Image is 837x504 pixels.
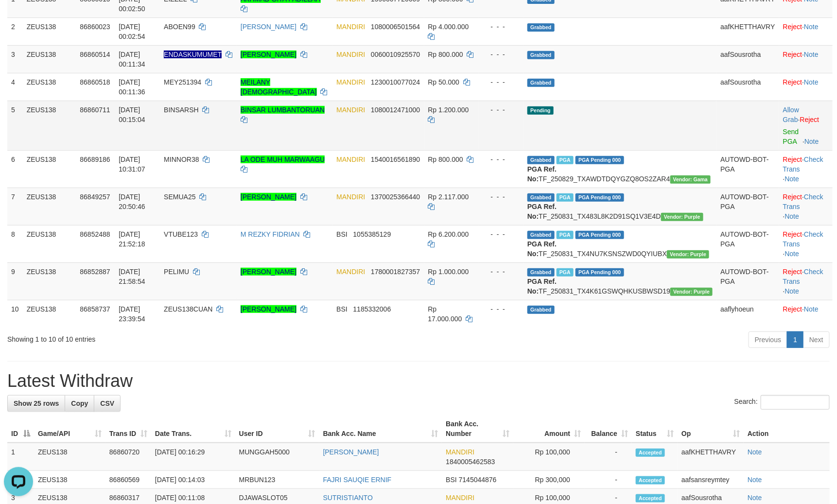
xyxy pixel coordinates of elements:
a: [PERSON_NAME] [241,268,296,276]
b: PGA Ref. No: [527,278,557,295]
td: TF_250831_TX483L8K2D91SQ1V3E4D [523,188,716,225]
span: Grabbed [527,306,555,314]
span: Grabbed [527,23,555,32]
td: · · [779,188,833,225]
input: Search: [761,395,830,410]
td: aafKHETTHAVRY [716,17,779,45]
a: Note [804,78,819,86]
a: Note [804,23,819,31]
td: · [779,17,833,45]
a: Note [748,448,762,456]
span: Marked by aafsolysreylen [557,268,574,277]
th: Amount: activate to sort column ascending [513,415,585,443]
a: [PERSON_NAME] [241,305,296,313]
td: [DATE] 00:16:29 [151,443,235,471]
span: Copy 1230010077024 to clipboard [371,78,420,86]
span: MANDIRI [336,268,365,276]
td: ZEUS138 [23,150,76,188]
span: BSI [336,230,348,238]
td: 5 [7,101,23,150]
a: [PERSON_NAME] [241,23,296,31]
span: Grabbed [527,156,555,164]
span: MANDIRI [446,494,474,502]
span: Rp 17.000.000 [428,305,462,323]
a: [PERSON_NAME] [323,448,379,456]
b: PGA Ref. No: [527,165,557,183]
td: ZEUS138 [34,471,105,489]
span: SEMUA25 [164,193,195,201]
a: Check Trans [783,230,823,248]
h1: Latest Withdraw [7,371,830,391]
span: Copy 0060010925570 to clipboard [371,51,420,58]
span: VTUBE123 [164,230,198,238]
a: BINSAR LUMBANTORUAN [241,106,325,114]
a: Reject [800,116,820,123]
span: MANDIRI [336,193,365,201]
span: Pending [527,106,554,115]
span: Grabbed [527,193,555,202]
th: Balance: activate to sort column ascending [585,415,632,443]
td: 4 [7,73,23,101]
td: 7 [7,188,23,225]
div: - - - [483,22,520,32]
span: Grabbed [527,231,555,239]
a: [PERSON_NAME] [241,193,296,201]
td: 86860569 [105,471,151,489]
span: [DATE] 20:50:46 [119,193,145,210]
div: Showing 1 to 10 of 10 entries [7,330,342,344]
a: Send PGA [783,128,799,145]
td: MUNGGAH5000 [235,443,319,471]
td: AUTOWD-BOT-PGA [716,150,779,188]
a: Reject [783,230,802,238]
a: Reject [783,305,802,313]
span: MANDIRI [336,23,365,31]
td: 2 [7,17,23,45]
td: · · [779,225,833,262]
span: Grabbed [527,51,555,59]
a: Note [785,250,800,258]
td: MRBUN123 [235,471,319,489]
th: User ID: activate to sort column ascending [235,415,319,443]
td: aafSousrotha [716,45,779,73]
span: [DATE] 10:31:07 [119,156,145,173]
td: aafsansreymtey [678,471,744,489]
td: - [585,471,632,489]
span: 86852488 [80,230,110,238]
td: 10 [7,300,23,328]
span: ZEUS138CUAN [164,305,212,313]
td: · [779,101,833,150]
a: Check Trans [783,268,823,285]
td: 6 [7,150,23,188]
span: PGA Pending [575,156,624,164]
a: Note [804,305,819,313]
span: Vendor URL: https://trx4.1velocity.biz [667,250,709,259]
span: MANDIRI [446,448,474,456]
td: ZEUS138 [23,101,76,150]
td: ZEUS138 [34,443,105,471]
span: Accepted [636,494,665,503]
td: · [779,45,833,73]
span: Copy 1840005462583 to clipboard [446,458,495,466]
td: aafKHETTHAVRY [678,443,744,471]
a: M REZKY FIDRIAN [241,230,300,238]
td: 3 [7,45,23,73]
td: Rp 100,000 [513,443,585,471]
th: ID: activate to sort column descending [7,415,34,443]
td: 9 [7,262,23,300]
div: - - - [483,267,520,277]
span: Nama rekening ada tanda titik/strip, harap diedit [164,51,222,58]
a: MEILANY [DEMOGRAPHIC_DATA] [241,78,317,96]
td: 8 [7,225,23,262]
a: Reject [783,156,802,163]
a: Note [748,476,762,484]
label: Search: [734,395,830,410]
td: - [585,443,632,471]
span: [DATE] 00:15:04 [119,106,145,123]
span: Show 25 rows [14,400,59,407]
span: 86860514 [80,51,110,58]
span: BSI [446,476,457,484]
a: Note [785,175,800,183]
a: Previous [749,331,787,348]
td: ZEUS138 [23,262,76,300]
a: [PERSON_NAME] [241,51,296,58]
